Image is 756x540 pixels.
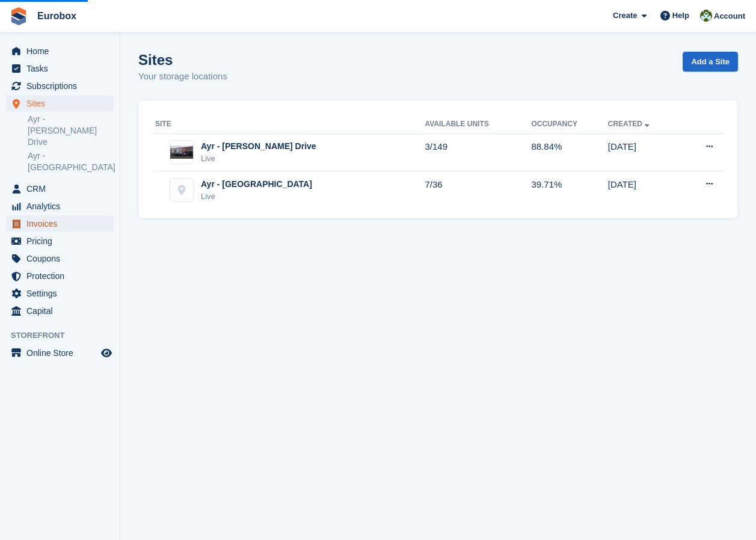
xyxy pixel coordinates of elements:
div: Live [201,153,316,165]
a: menu [6,302,114,319]
td: 7/36 [425,171,532,209]
a: menu [6,233,114,250]
a: Add a Site [683,52,738,72]
a: menu [6,215,114,232]
a: menu [6,95,114,112]
a: menu [6,285,114,302]
img: Image of Ayr - Whitfield Drive site [170,146,193,159]
span: Storefront [11,330,120,342]
span: Capital [26,302,99,319]
td: [DATE] [608,133,681,171]
th: Occupancy [531,115,607,134]
td: 88.84% [531,133,607,171]
a: menu [6,180,114,197]
p: Your storage locations [138,70,227,84]
span: Tasks [26,60,99,77]
a: menu [6,43,114,60]
span: Coupons [26,250,99,267]
div: Ayr - [PERSON_NAME] Drive [201,140,316,153]
div: Live [201,191,312,203]
span: Sites [26,95,99,112]
span: Help [672,10,689,22]
a: menu [6,345,114,361]
div: Ayr - [GEOGRAPHIC_DATA] [201,178,312,191]
th: Available Units [425,115,532,134]
a: Preview store [99,346,114,360]
span: CRM [26,180,99,197]
th: Site [153,115,425,134]
span: Invoices [26,215,99,232]
span: Create [613,10,637,22]
a: menu [6,198,114,215]
span: Analytics [26,198,99,215]
a: Ayr - [PERSON_NAME] Drive [28,114,114,148]
a: menu [6,60,114,77]
span: Account [714,10,745,22]
span: Pricing [26,233,99,250]
a: menu [6,250,114,267]
a: menu [6,78,114,94]
a: Ayr - [GEOGRAPHIC_DATA] [28,150,114,173]
span: Online Store [26,345,99,361]
img: stora-icon-8386f47178a22dfd0bd8f6a31ec36ba5ce8667c1dd55bd0f319d3a0aa187defe.svg [10,7,28,25]
img: Lorna Russell [700,10,712,22]
td: 39.71% [531,171,607,209]
a: menu [6,268,114,284]
a: Created [608,120,652,128]
span: Subscriptions [26,78,99,94]
img: Ayr - Holmston Road site image placeholder [170,179,193,201]
span: Protection [26,268,99,284]
span: Home [26,43,99,60]
td: 3/149 [425,133,532,171]
td: [DATE] [608,171,681,209]
a: Eurobox [32,6,81,26]
h1: Sites [138,52,227,68]
span: Settings [26,285,99,302]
